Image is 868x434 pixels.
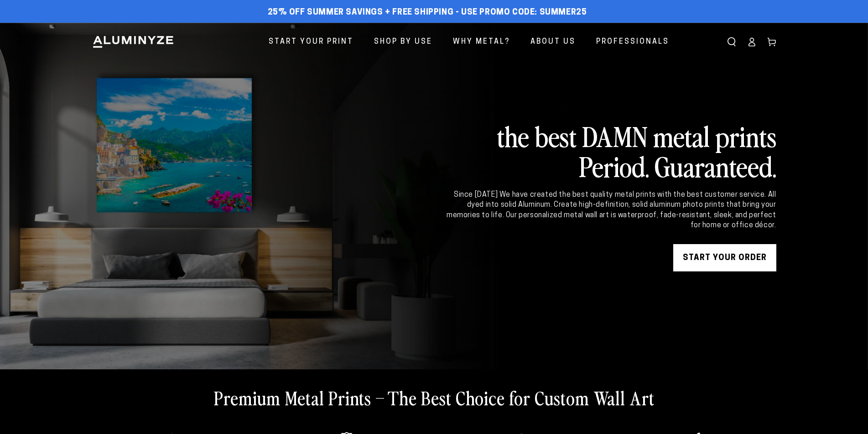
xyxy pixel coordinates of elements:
[445,121,776,181] h2: the best DAMN metal prints Period. Guaranteed.
[262,30,360,54] a: Start Your Print
[214,386,655,409] h2: Premium Metal Prints – The Best Choice for Custom Wall Art
[722,32,742,52] summary: Search our site
[589,30,676,54] a: Professionals
[453,36,510,49] span: Why Metal?
[446,30,517,54] a: Why Metal?
[530,36,576,49] span: About Us
[268,8,587,18] span: 25% off Summer Savings + Free Shipping - Use Promo Code: SUMMER25
[596,36,669,49] span: Professionals
[367,30,439,54] a: Shop By Use
[92,35,174,49] img: Aluminyze
[445,190,776,231] div: Since [DATE] We have created the best quality metal prints with the best customer service. All dy...
[673,244,776,271] a: START YOUR Order
[524,30,582,54] a: About Us
[374,36,432,49] span: Shop By Use
[269,36,353,49] span: Start Your Print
